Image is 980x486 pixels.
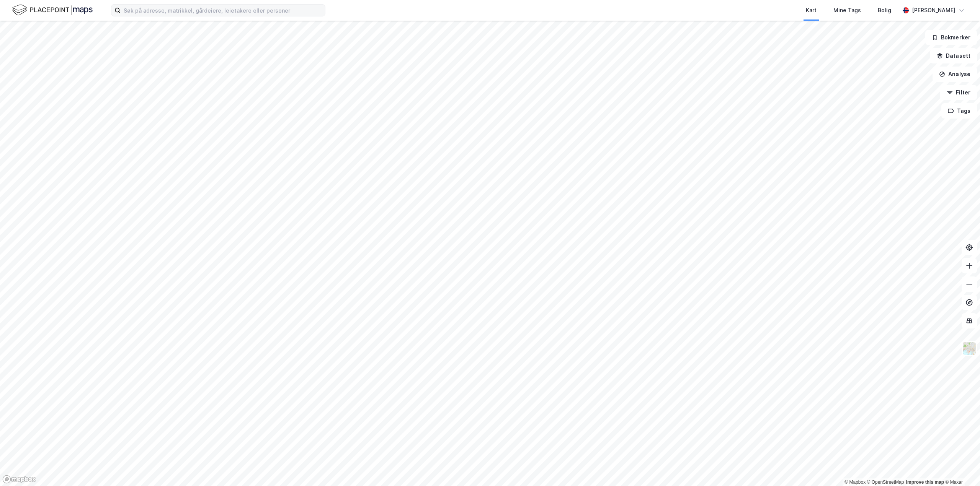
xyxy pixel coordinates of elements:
a: Improve this map [906,479,944,485]
img: Z [962,341,977,356]
button: Datasett [930,48,977,63]
a: Mapbox [844,479,866,485]
button: Analyse [933,67,977,82]
div: Kart [806,6,817,15]
div: Mine Tags [833,6,861,15]
input: Søk på adresse, matrikkel, gårdeiere, leietakere eller personer [121,5,325,16]
button: Tags [941,103,977,119]
iframe: Chat Widget [942,449,980,486]
div: [PERSON_NAME] [912,6,955,15]
img: logo.f888ab2527a4732fd821a326f86c7f29.svg [12,3,93,17]
div: Bolig [878,6,891,15]
button: Bokmerker [925,30,977,45]
a: OpenStreetMap [867,479,904,485]
button: Filter [940,85,977,100]
a: Mapbox homepage [2,475,36,484]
